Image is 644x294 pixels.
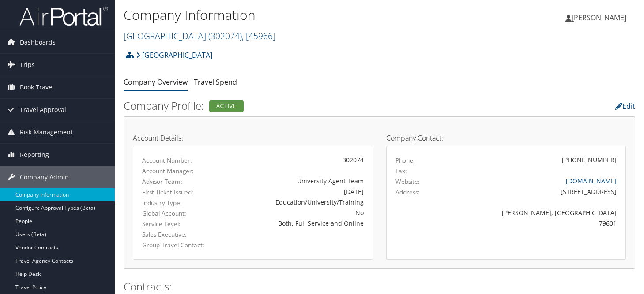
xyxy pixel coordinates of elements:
[454,219,617,228] div: 79601
[20,54,35,76] span: Trips
[242,30,275,42] span: , [ 45966 ]
[194,77,237,87] a: Travel Spend
[386,134,626,141] h4: Company Contact:
[142,230,207,239] label: Sales Executive:
[566,177,617,185] a: [DOMAIN_NAME]
[20,144,49,166] span: Reporting
[220,208,363,217] div: No
[395,177,420,186] label: Website:
[142,209,207,218] label: Global Account:
[20,31,56,53] span: Dashboards
[562,155,617,164] div: [PHONE_NUMBER]
[220,219,363,228] div: Both, Full Service and Online
[20,99,66,121] span: Travel Approval
[209,100,244,112] div: Active
[454,187,617,196] div: [STREET_ADDRESS]
[124,77,188,87] a: Company Overview
[395,156,415,165] label: Phone:
[142,177,207,186] label: Advisor Team:
[454,208,617,217] div: [PERSON_NAME], [GEOGRAPHIC_DATA]
[565,4,635,31] a: [PERSON_NAME]
[124,279,635,294] h2: Contracts:
[124,30,275,42] a: [GEOGRAPHIC_DATA]
[124,98,460,113] h2: Company Profile:
[220,197,363,207] div: Education/University/Training
[572,13,626,22] span: [PERSON_NAME]
[615,101,635,111] a: Edit
[136,46,212,64] a: [GEOGRAPHIC_DATA]
[20,166,69,188] span: Company Admin
[142,188,207,197] label: First Ticket Issued:
[20,76,54,98] span: Book Travel
[19,6,108,26] img: airportal-logo.png
[208,30,242,42] span: ( 302074 )
[142,220,207,228] label: Service Level:
[142,198,207,207] label: Industry Type:
[133,134,373,141] h4: Account Details:
[395,167,407,175] label: Fax:
[124,6,465,24] h1: Company Information
[395,188,420,197] label: Address:
[142,156,207,165] label: Account Number:
[220,155,363,164] div: 302074
[220,187,363,196] div: [DATE]
[142,241,207,249] label: Group Travel Contact:
[142,167,207,175] label: Account Manager:
[220,176,363,186] div: University Agent Team
[20,121,73,143] span: Risk Management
